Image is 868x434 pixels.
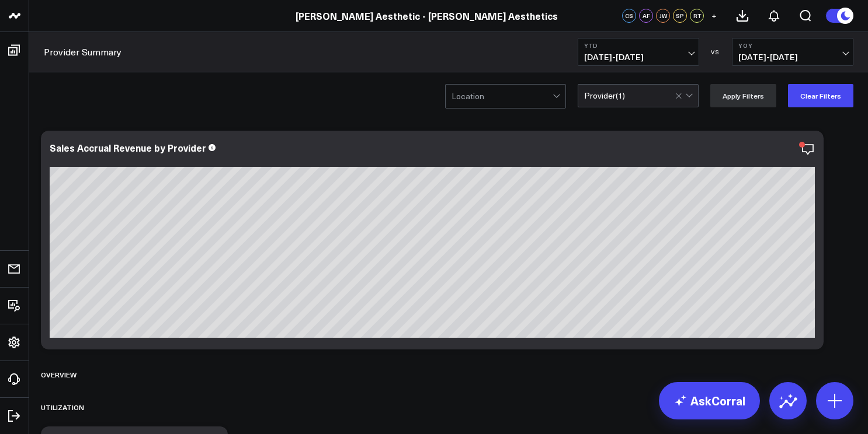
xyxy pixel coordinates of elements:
[711,12,717,20] span: +
[659,382,760,419] a: AskCorral
[41,361,77,388] div: Overview
[732,38,853,66] button: YoY[DATE]-[DATE]
[738,42,847,49] b: YoY
[622,9,636,23] div: CS
[690,9,704,23] div: RT
[578,38,699,66] button: YTD[DATE]-[DATE]
[50,141,206,154] div: Sales Accrual Revenue by Provider
[44,45,121,58] a: Provider Summary
[584,52,693,62] span: [DATE] - [DATE]
[738,52,847,62] span: [DATE] - [DATE]
[584,91,625,100] div: Provider ( 1 )
[639,9,653,23] div: AF
[705,48,726,55] div: VS
[584,42,693,49] b: YTD
[673,9,687,23] div: SP
[710,84,776,107] button: Apply Filters
[41,394,84,421] div: UTILIZATION
[707,9,721,23] button: +
[296,9,558,22] a: [PERSON_NAME] Aesthetic - [PERSON_NAME] Aesthetics
[656,9,670,23] div: JW
[788,84,853,107] button: Clear Filters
